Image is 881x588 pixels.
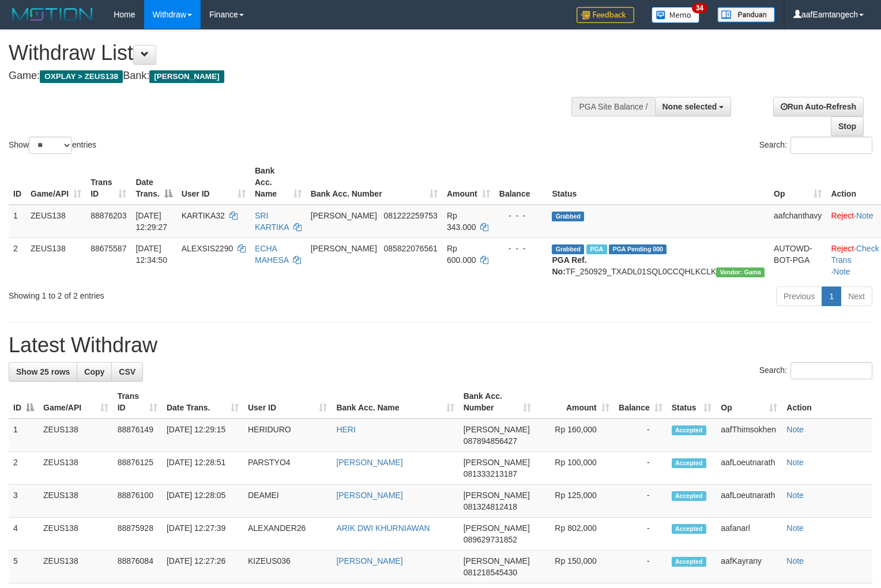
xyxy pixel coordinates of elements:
th: Op: activate to sort column ascending [769,160,826,205]
a: [PERSON_NAME] [336,556,402,566]
td: TF_250929_TXADL01SQL0CCQHLKCLK [547,238,769,282]
td: aafKayrany [716,551,782,583]
td: 88876149 [113,419,162,452]
td: aafchanthavy [769,205,826,238]
span: Copy 089629731852 to clipboard [464,535,517,544]
span: Copy 081218545430 to clipboard [464,568,517,577]
th: Date Trans.: activate to sort column descending [131,160,176,205]
span: [PERSON_NAME] [464,556,530,566]
span: OXPLAY > ZEUS138 [40,70,123,83]
span: Show 25 rows [16,367,70,376]
span: KARTIKA32 [182,211,225,220]
th: ID: activate to sort column descending [9,386,39,419]
td: [DATE] 12:27:39 [162,518,243,551]
span: ALEXSIS2290 [182,244,234,253]
th: Action [782,386,872,419]
td: 3 [9,485,39,518]
span: 34 [692,3,707,13]
input: Search: [790,137,872,154]
span: Grabbed [552,244,584,254]
th: Balance [495,160,548,205]
td: [DATE] 12:29:15 [162,419,243,452]
td: [DATE] 12:28:51 [162,452,243,485]
span: Accepted [672,557,706,567]
td: PARSTYO4 [243,452,332,485]
h4: Game: Bank: [9,70,576,82]
span: Vendor URL: https://trx31.1velocity.biz [716,267,765,277]
a: Reject [831,244,854,253]
a: Note [786,556,804,566]
td: ZEUS138 [39,551,113,583]
span: [DATE] 12:29:27 [135,211,167,232]
td: 5 [9,551,39,583]
div: - - - [499,210,543,221]
td: ZEUS138 [39,452,113,485]
button: None selected [655,97,732,116]
span: Marked by aafpengsreynich [586,244,607,254]
a: Next [841,287,872,306]
span: Grabbed [552,212,584,221]
span: [PERSON_NAME] [464,458,530,467]
span: 88675587 [91,244,126,253]
td: - [614,518,667,551]
div: Showing 1 to 2 of 2 entries [9,285,359,301]
a: Previous [776,287,822,306]
a: ECHA MAHESA [255,244,288,265]
td: ALEXANDER26 [243,518,332,551]
td: AUTOWD-BOT-PGA [769,238,826,282]
span: CSV [119,367,135,376]
span: Accepted [672,524,706,534]
select: Showentries [29,137,72,154]
a: Show 25 rows [9,362,77,382]
a: Note [856,211,874,220]
td: Rp 160,000 [536,419,613,452]
td: aafThimsokhen [716,419,782,452]
a: [PERSON_NAME] [336,458,402,467]
th: ID [9,160,26,205]
th: User ID: activate to sort column ascending [177,160,250,205]
td: ZEUS138 [26,205,86,238]
div: PGA Site Balance / [571,97,654,116]
td: [DATE] 12:28:05 [162,485,243,518]
th: Op: activate to sort column ascending [716,386,782,419]
td: 88875928 [113,518,162,551]
span: [PERSON_NAME] [464,491,530,500]
th: Game/API: activate to sort column ascending [26,160,86,205]
td: 1 [9,419,39,452]
h1: Withdraw List [9,42,576,65]
td: DEAMEI [243,485,332,518]
th: Date Trans.: activate to sort column ascending [162,386,243,419]
img: Button%20Memo.svg [652,7,700,23]
span: Accepted [672,491,706,501]
a: 1 [822,287,841,306]
td: ZEUS138 [26,238,86,282]
td: 2 [9,452,39,485]
label: Search: [759,137,872,154]
th: Amount: activate to sort column ascending [442,160,495,205]
th: Bank Acc. Name: activate to sort column ascending [250,160,306,205]
th: Bank Acc. Number: activate to sort column ascending [306,160,442,205]
td: aafLoeutnarath [716,485,782,518]
th: Bank Acc. Name: activate to sort column ascending [332,386,458,419]
td: aafLoeutnarath [716,452,782,485]
img: MOTION_logo.png [9,6,96,23]
td: 4 [9,518,39,551]
td: aafanarl [716,518,782,551]
a: Run Auto-Refresh [773,97,864,116]
td: Rp 150,000 [536,551,613,583]
th: User ID: activate to sort column ascending [243,386,332,419]
td: HERIDURO [243,419,332,452]
span: PGA Pending [609,244,667,254]
a: Copy [77,362,112,382]
a: [PERSON_NAME] [336,491,402,500]
a: Note [786,523,804,533]
td: 2 [9,238,26,282]
a: CSV [111,362,143,382]
td: KIZEUS036 [243,551,332,583]
span: Copy 085822076561 to clipboard [383,244,437,253]
span: Copy [84,367,104,376]
th: Game/API: activate to sort column ascending [39,386,113,419]
h1: Latest Withdraw [9,334,872,357]
td: Rp 100,000 [536,452,613,485]
span: 88876203 [91,211,126,220]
